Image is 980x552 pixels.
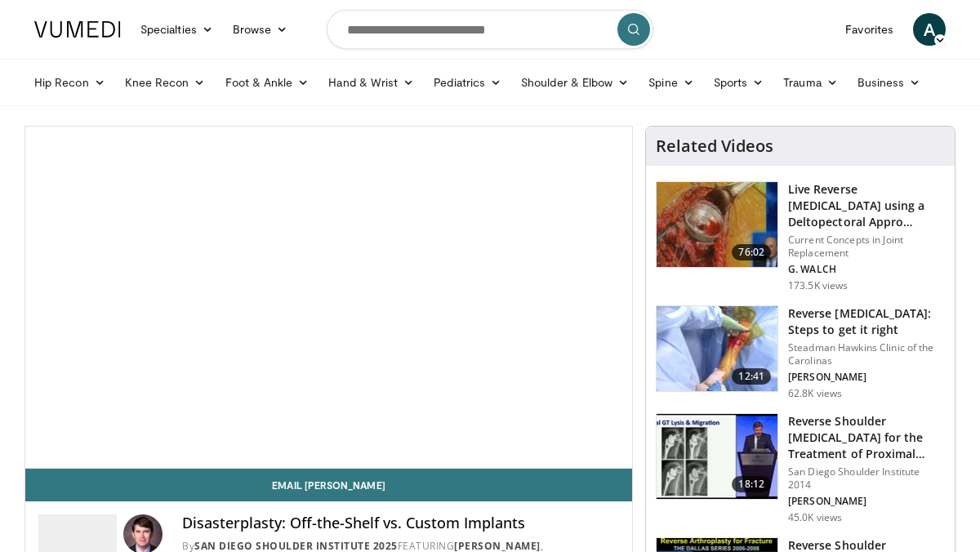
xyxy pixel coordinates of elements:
[788,341,945,367] p: Steadman Hawkins Clinic of the Carolinas
[639,66,703,99] a: Spine
[848,66,931,99] a: Business
[318,66,424,99] a: Hand & Wrist
[327,10,653,49] input: Search topics, interventions
[24,66,115,99] a: Hip Recon
[424,66,511,99] a: Pediatrics
[788,279,848,292] p: 173.5K views
[657,182,777,267] img: 684033_3.png.150x105_q85_crop-smart_upscale.jpg
[34,21,121,38] img: VuMedi Logo
[25,469,632,501] a: Email [PERSON_NAME]
[511,66,639,99] a: Shoulder & Elbow
[788,511,842,524] p: 45.0K views
[182,514,619,532] h4: Disasterplasty: Off-the-Shelf vs. Custom Implants
[732,368,771,385] span: 12:41
[788,371,945,384] p: [PERSON_NAME]
[913,13,946,46] a: A
[788,181,945,230] h3: Live Reverse [MEDICAL_DATA] using a Deltopectoral Appro…
[115,66,216,99] a: Knee Recon
[656,136,773,156] h4: Related Videos
[656,413,945,524] a: 18:12 Reverse Shoulder [MEDICAL_DATA] for the Treatment of Proximal Humeral … San Diego Shoulder ...
[704,66,774,99] a: Sports
[656,305,945,400] a: 12:41 Reverse [MEDICAL_DATA]: Steps to get it right Steadman Hawkins Clinic of the Carolinas [PER...
[732,476,771,492] span: 18:12
[788,305,945,338] h3: Reverse [MEDICAL_DATA]: Steps to get it right
[656,181,945,292] a: 76:02 Live Reverse [MEDICAL_DATA] using a Deltopectoral Appro… Current Concepts in Joint Replacem...
[25,127,632,469] video-js: Video Player
[788,495,945,508] p: [PERSON_NAME]
[223,13,298,46] a: Browse
[773,66,848,99] a: Trauma
[788,413,945,462] h3: Reverse Shoulder [MEDICAL_DATA] for the Treatment of Proximal Humeral …
[216,66,319,99] a: Foot & Ankle
[657,306,777,391] img: 326034_0000_1.png.150x105_q85_crop-smart_upscale.jpg
[788,263,945,276] p: G. WALCH
[732,244,771,260] span: 76:02
[788,387,842,400] p: 62.8K views
[131,13,223,46] a: Specialties
[788,465,945,492] p: San Diego Shoulder Institute 2014
[657,414,777,499] img: Q2xRg7exoPLTwO8X4xMDoxOjA4MTsiGN.150x105_q85_crop-smart_upscale.jpg
[835,13,903,46] a: Favorites
[788,234,945,260] p: Current Concepts in Joint Replacement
